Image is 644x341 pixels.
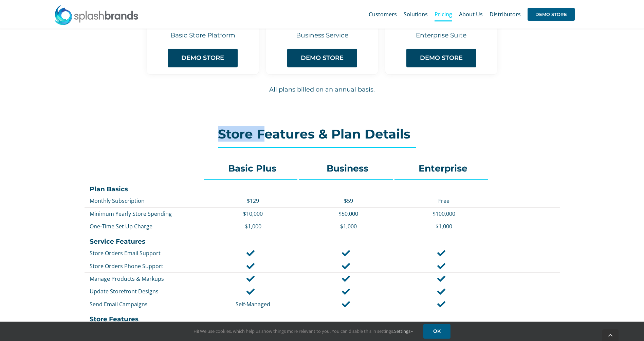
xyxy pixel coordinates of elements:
[90,223,202,230] p: One-Time Set Up Charge
[90,197,202,205] p: Monthly Subscription
[400,197,488,205] p: Free
[459,12,483,17] span: About Us
[209,210,297,217] p: $10,000
[304,223,393,230] p: $1,000
[385,31,497,40] h6: Enterprise Suite
[369,3,575,25] nav: Main Menu Sticky
[369,12,397,17] span: Customers
[90,249,202,257] p: Store Orders Email Support
[490,12,521,17] span: Distributors
[327,163,368,174] strong: Business
[90,275,202,282] p: Manage Products & Markups
[90,238,145,245] strong: Service Features
[400,210,488,217] p: $100,000
[209,197,297,205] p: $129
[90,185,128,193] strong: Plan Basics
[147,31,259,40] h6: Basic Store Platform
[406,49,476,67] a: DEMO STORE
[209,223,297,230] p: $1,000
[528,8,575,21] span: DEMO STORE
[194,328,413,334] span: Hi! We use cookies, which help us show things more relevant to you. You can disable this in setti...
[90,262,202,270] p: Store Orders Phone Support
[85,85,560,94] h6: All plans billed on an annual basis.
[168,49,238,67] a: DEMO STORE
[435,3,452,25] a: Pricing
[287,49,357,67] a: DEMO STORE
[218,127,426,141] h2: Store Features & Plan Details
[181,54,224,62] span: DEMO STORE
[369,3,397,25] a: Customers
[228,163,276,174] strong: Basic Plus
[90,315,139,323] strong: Store Features
[266,31,378,40] h6: Business Service
[404,12,428,17] span: Solutions
[90,288,202,295] p: Update Storefront Designs
[394,328,413,334] a: Settings
[90,301,202,308] p: Send Email Campaigns
[435,12,452,17] span: Pricing
[54,5,139,25] img: SplashBrands.com Logo
[304,197,393,205] p: $59
[423,324,450,339] a: OK
[419,163,467,174] strong: Enterprise
[400,223,488,230] p: $1,000
[301,54,344,62] span: DEMO STORE
[304,210,393,217] p: $50,000
[490,3,521,25] a: Distributors
[90,210,202,217] p: Minimum Yearly Store Spending
[209,301,297,308] p: Self-Managed
[420,54,463,62] span: DEMO STORE
[528,3,575,25] a: DEMO STORE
